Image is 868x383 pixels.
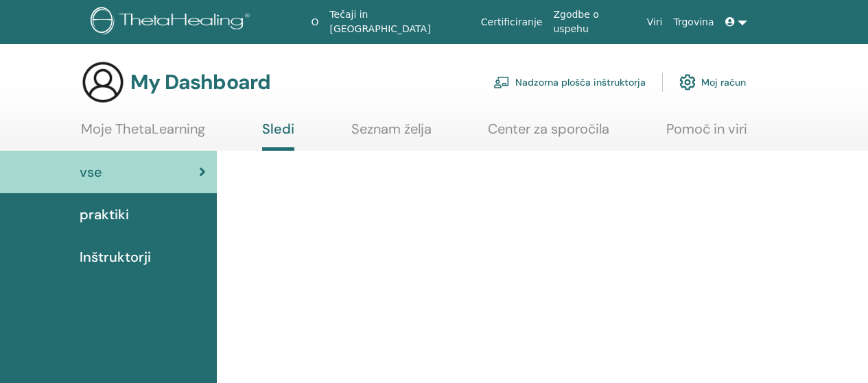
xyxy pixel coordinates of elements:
a: Sledi [262,121,294,151]
span: Inštruktorji [80,247,151,267]
a: Seznam želja [351,121,432,147]
h3: My Dashboard [130,70,270,95]
img: cog.svg [679,71,696,94]
img: logo.png [91,7,255,38]
a: Trgovina [668,10,719,35]
a: Pomoč in viri [666,121,747,147]
a: Nadzorna plošča inštruktorja [493,67,646,97]
a: Moje ThetaLearning [81,121,205,147]
span: vse [80,162,102,182]
img: generic-user-icon.jpg [81,60,125,104]
a: Tečaji in [GEOGRAPHIC_DATA] [324,2,475,42]
a: Certificiranje [476,10,548,35]
a: O [305,10,324,35]
a: Center za sporočila [488,121,609,147]
a: Moj račun [679,67,746,97]
img: chalkboard-teacher.svg [493,76,510,88]
a: Viri [642,10,668,35]
a: Zgodbe o uspehu [548,2,641,42]
span: praktiki [80,204,129,225]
